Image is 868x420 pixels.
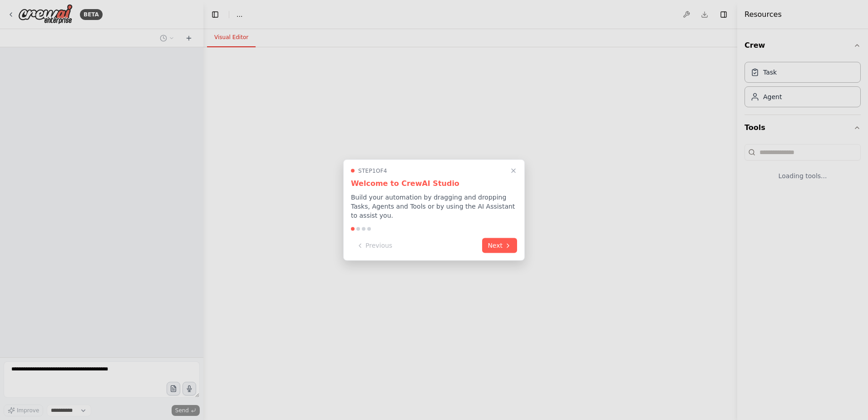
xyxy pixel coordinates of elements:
[358,167,387,175] span: Step 1 of 4
[482,238,517,253] button: Next
[351,178,517,189] h3: Welcome to CrewAI Studio
[508,165,519,176] button: Close walkthrough
[209,8,222,21] button: Hide left sidebar
[351,238,398,253] button: Previous
[351,193,517,220] p: Build your automation by dragging and dropping Tasks, Agents and Tools or by using the AI Assista...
